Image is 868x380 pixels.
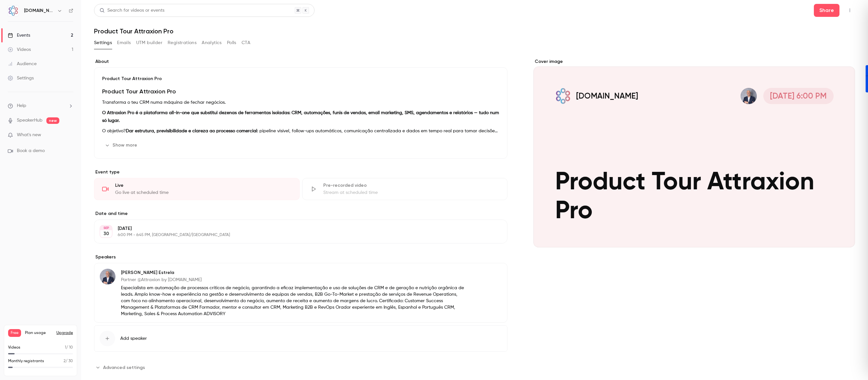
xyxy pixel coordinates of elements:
[17,102,26,109] span: Help
[121,285,465,317] p: Especialista em automação de processos críticos de negócio, garantindo a eficaz implementação e u...
[121,277,465,283] p: Partner @Attraxion by [DOMAIN_NAME]
[64,359,65,363] span: 2
[118,225,473,232] p: [DATE]
[8,46,31,53] div: Videos
[24,7,54,14] h6: [DOMAIN_NAME]
[102,127,499,135] p: O objetivo? : pipeline visível, follow-ups automáticos, comunicação centralizada e dados em tempo...
[103,231,109,237] p: 30
[8,75,34,81] div: Settings
[94,178,300,200] div: LiveGo live at scheduled time
[94,362,507,373] section: Advanced settings
[533,58,855,65] label: Cover image
[25,330,53,336] span: Plan usage
[168,38,196,48] button: Registrations
[8,61,37,67] div: Audience
[8,102,73,109] li: help-dropdown-opener
[102,111,499,123] strong: O Attraxion Pro é a plataforma all-in-one que substitui dezenas de ferramentas isoladas: CRM, aut...
[65,132,73,138] iframe: Noticeable Trigger
[94,210,507,217] label: Date and time
[8,6,18,16] img: AMT.Group
[103,364,145,371] span: Advanced settings
[102,88,176,95] strong: Product Tour Attraxion Pro
[121,269,465,276] p: [PERSON_NAME] Estrela
[64,358,73,364] p: / 30
[242,38,250,48] button: CTA
[115,182,291,189] div: Live
[533,58,855,247] section: Cover image
[126,129,257,133] strong: Dar estrutura, previsibilidade e clareza ao processo comercial
[94,38,112,48] button: Settings
[117,38,131,48] button: Emails
[227,38,236,48] button: Polls
[94,263,507,323] div: Humberto Estrela[PERSON_NAME] EstrelaPartner @Attraxion by [DOMAIN_NAME]Especialista em automação...
[8,32,30,39] div: Events
[17,132,41,138] span: What's new
[118,232,473,238] p: 6:00 PM - 6:45 PM, [GEOGRAPHIC_DATA]/[GEOGRAPHIC_DATA]
[17,117,42,124] a: SpeakerHub
[94,58,507,65] label: About
[115,189,291,196] div: Go live at scheduled time
[56,330,73,336] button: Upgrade
[814,4,839,17] button: Share
[202,38,222,48] button: Analytics
[8,345,20,350] p: Videos
[136,38,162,48] button: UTM builder
[8,329,21,337] span: Free
[323,189,500,196] div: Stream at scheduled time
[65,345,73,350] p: / 10
[323,182,500,189] div: Pre-recorded video
[100,7,164,14] div: Search for videos or events
[302,178,508,200] div: Pre-recorded videoStream at scheduled time
[94,362,149,373] button: Advanced settings
[100,226,112,230] div: SEP
[65,346,66,350] span: 1
[94,169,507,175] p: Event type
[120,335,147,342] span: Add speaker
[94,254,507,260] label: Speakers
[46,117,59,124] span: new
[100,269,115,284] img: Humberto Estrela
[102,140,141,150] button: Show more
[8,358,44,364] p: Monthly registrants
[102,76,499,82] p: Product Tour Attraxion Pro
[94,27,855,35] h1: Product Tour Attraxion Pro
[94,325,507,352] button: Add speaker
[102,99,499,106] p: Transforma o teu CRM numa máquina de fechar negócios.
[17,148,45,154] span: Book a demo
